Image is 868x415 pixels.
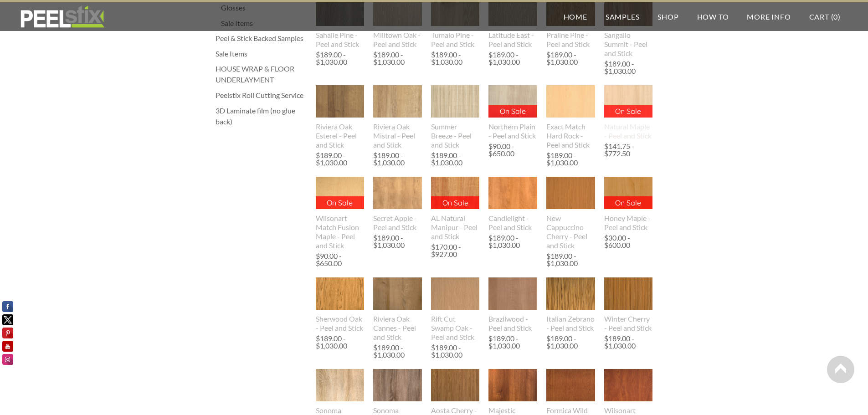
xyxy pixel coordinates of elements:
[604,122,653,140] div: Natural Maple - Peel and Stick
[373,51,420,66] div: $189.00 - $1,030.00
[431,122,480,149] div: Summer Breeze - Peel and Stick
[373,122,422,149] div: Riviera Oak Mistral - Peel and Stick
[546,85,595,149] a: Exact Match Hard Rock - Peel and Stick
[546,177,595,250] a: New Cappuccino Cherry - Peel and Stick
[546,277,595,332] a: Italian Zebrano - Peel and Stick
[546,314,595,333] div: Italian Zebrano - Peel and Stick
[431,177,480,241] a: On Sale AL Natural Manipur - Peel and Stick
[431,214,480,241] div: AL Natural Manipur - Peel and Stick
[488,85,537,118] img: s832171791223022656_p857_i1_w2048.jpeg
[488,277,537,310] img: s832171791223022656_p759_i3_w640.jpeg
[488,369,537,401] img: s832171791223022656_p526_i1_w400.jpeg
[488,314,537,333] div: Brazilwood - Peel and Stick
[373,277,422,310] img: s832171791223022656_p693_i4_w640.jpeg
[488,177,537,209] img: s832171791223022656_p468_i1_w400.jpeg
[546,51,593,66] div: $189.00 - $1,030.00
[431,277,480,310] img: s832171791223022656_p542_i1_w400.jpeg
[431,177,480,209] img: s832171791223022656_p461_i1_w400.jpeg
[488,214,537,232] div: Candlelight - Peel and Stick
[488,105,537,118] p: On Sale
[316,177,365,250] a: On Sale Wilsonart Match Fusion Maple - Peel and Stick
[688,2,738,31] a: How To
[648,2,688,31] a: Shop
[488,122,537,140] div: Northern Plain - Peel and Stick
[604,31,653,58] div: Sangallo Summit - Peel and Stick
[316,51,362,66] div: $189.00 - $1,030.00
[546,31,595,49] div: Praline Pine - Peel and Stick
[488,234,535,249] div: $189.00 - $1,030.00
[604,214,653,232] div: Honey Maple - Peel and Stick
[604,234,653,249] div: $30.00 - $600.00
[488,51,535,66] div: $189.00 - $1,030.00
[373,369,422,401] img: s832171791223022656_p576_i1_w400.jpeg
[316,85,365,149] a: Riviera Oak Esterel - Peel and Stick
[488,177,537,231] a: Candlelight - Peel and Stick
[546,335,593,349] div: $189.00 - $1,030.00
[431,277,480,341] a: Rift Cut Swamp Oak - Peel and Stick
[373,344,420,359] div: $189.00 - $1,030.00
[216,33,307,44] a: Peel & Stick Backed Samples
[373,234,420,249] div: $189.00 - $1,030.00
[316,214,365,250] div: Wilsonart Match Fusion Maple - Peel and Stick
[431,152,478,166] div: $189.00 - $1,030.00
[373,152,420,166] div: $189.00 - $1,030.00
[800,2,850,31] a: Cart (0)
[546,214,595,250] div: New Cappuccino Cherry - Peel and Stick
[373,31,422,49] div: Milltown Oak - Peel and Stick
[431,85,480,149] a: Summer Breeze - Peel and Stick
[431,344,478,359] div: $189.00 - $1,030.00
[373,177,422,231] a: Secret Apple - Peel and Stick
[373,277,422,341] a: Riviera Oak Cannes - Peel and Stick
[546,252,593,267] div: $189.00 - $1,030.00
[216,90,307,101] a: Peelstix Roll Cutting Service
[604,177,653,209] img: s832171791223022656_p649_i2_w432.jpeg
[596,2,649,31] a: Samples
[431,369,480,401] img: s832171791223022656_p466_i1_w400.jpeg
[316,369,365,401] img: s832171791223022656_p577_i1_w400.jpeg
[216,105,307,127] a: 3D Laminate film (no glue back)
[316,177,365,209] img: s832171791223022656_p599_i1_w400.jpeg
[216,63,307,85] a: HOUSE WRAP & FLOOR UNDERLAYMENT
[546,177,595,209] img: s832171791223022656_p534_i1_w400.jpeg
[833,12,838,21] span: 0
[488,335,535,349] div: $189.00 - $1,030.00
[431,243,480,258] div: $170.00 - $927.00
[488,85,537,140] a: On Sale Northern Plain - Peel and Stick
[316,314,365,333] div: Sherwood Oak - Peel and Stick
[546,122,595,149] div: Exact Match Hard Rock - Peel and Stick
[373,85,422,149] a: Riviera Oak Mistral - Peel and Stick
[488,277,537,332] a: Brazilwood - Peel and Stick
[431,31,480,49] div: Tumalo Pine - Peel and Stick
[431,51,478,66] div: $189.00 - $1,030.00
[18,5,106,28] img: REFACE SUPPLIES
[604,369,653,401] img: s832171791223022656_p600_i1_w400.jpeg
[316,196,365,209] p: On Sale
[431,196,480,209] p: On Sale
[316,31,365,49] div: Sahalie Pine - Peel and Stick
[604,277,653,310] img: s832171791223022656_p589_i1_w400.jpeg
[316,335,362,349] div: $189.00 - $1,030.00
[431,85,480,118] img: s832171791223022656_p587_i1_w400.jpeg
[738,2,800,31] a: More Info
[488,31,537,49] div: Latitude East - Peel and Stick
[216,48,307,59] div: Sale Items
[431,314,480,342] div: Rift Cut Swamp Oak - Peel and Stick
[604,277,653,332] a: Winter Cherry - Peel and Stick
[316,277,365,332] a: Sherwood Oak - Peel and Stick
[316,252,365,267] div: $90.00 - $650.00
[555,2,596,31] a: Home
[546,369,595,401] img: s832171791223022656_p486_i1_w400.jpeg
[316,122,365,149] div: Riviera Oak Esterel - Peel and Stick
[546,277,595,310] img: s832171791223022656_p508_i1_w400.jpeg
[373,177,422,209] img: s832171791223022656_p547_i1_w400.jpeg
[604,196,653,209] p: On Sale
[604,314,653,333] div: Winter Cherry - Peel and Stick
[316,85,365,118] img: s832171791223022656_p694_i6_w640.jpeg
[316,277,365,310] img: s832171791223022656_p552_i1_w400.jpeg
[604,60,651,75] div: $189.00 - $1,030.00
[604,335,651,349] div: $189.00 - $1,030.00
[546,152,593,166] div: $189.00 - $1,030.00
